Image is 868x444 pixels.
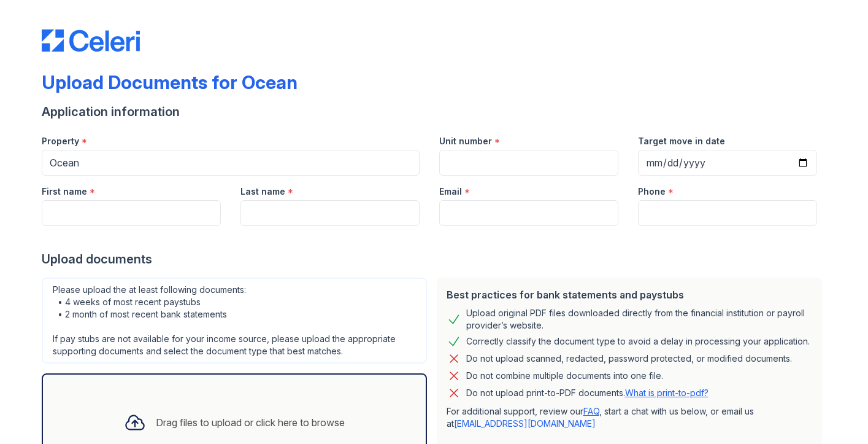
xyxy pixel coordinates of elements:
p: Do not upload print-to-PDF documents. [466,387,709,399]
label: Property [42,135,79,147]
div: Correctly classify the document type to avoid a delay in processing your application. [466,334,810,349]
a: What is print-to-pdf? [625,388,709,398]
label: First name [42,185,87,198]
div: Upload Documents for Ocean [42,71,298,93]
label: Target move in date [638,135,725,147]
div: Please upload the at least following documents: • 4 weeks of most recent paystubs • 2 month of mo... [42,278,427,364]
div: Application information [42,103,827,120]
label: Unit number [439,135,492,147]
div: Best practices for bank statements and paystubs [447,287,812,302]
div: Do not combine multiple documents into one file. [466,368,663,383]
img: CE_Logo_Blue-a8612792a0a2168367f1c8372b55b34899dd931a85d93a1a3d3e32e68fde9ad4.png [42,29,140,52]
p: For additional support, review our , start a chat with us below, or email us at [447,405,812,430]
div: Do not upload scanned, redacted, password protected, or modified documents. [466,351,792,366]
a: FAQ [583,406,599,416]
label: Phone [638,185,666,198]
label: Email [439,185,462,198]
div: Upload documents [42,251,827,268]
a: [EMAIL_ADDRESS][DOMAIN_NAME] [454,418,596,429]
div: Upload original PDF files downloaded directly from the financial institution or payroll provider’... [466,307,812,332]
div: Drag files to upload or click here to browse [156,415,345,430]
label: Last name [240,185,285,198]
